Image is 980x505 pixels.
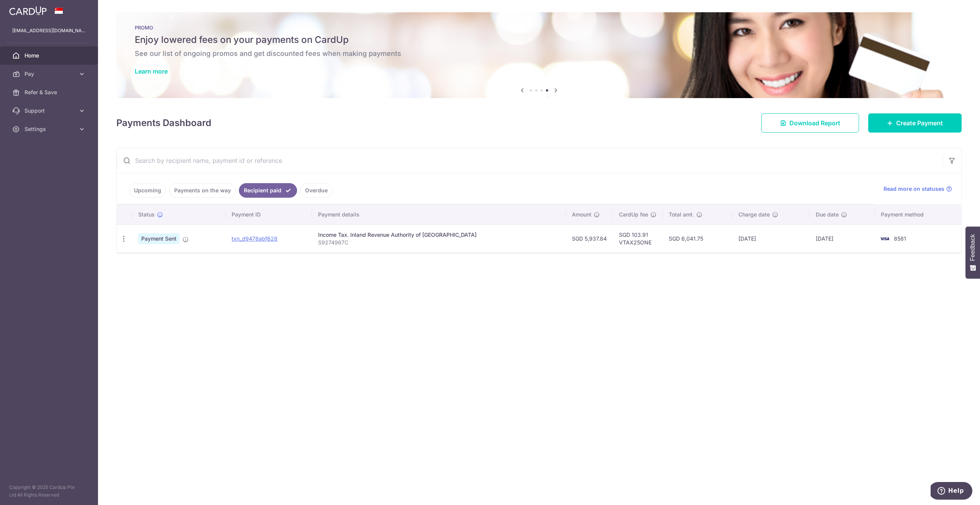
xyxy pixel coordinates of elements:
a: Download Report [761,113,859,133]
span: Read more on statuses [884,185,944,193]
p: [EMAIL_ADDRESS][DOMAIN_NAME] [12,27,86,34]
span: Refer & Save [24,89,75,96]
span: Status [138,211,155,218]
img: Latest Promos banner [116,12,962,98]
h4: Payments Dashboard [116,116,211,130]
span: Charge date [738,211,770,218]
a: Read more on statuses [884,185,952,193]
div: Income Tax. Inland Revenue Authority of [GEOGRAPHIC_DATA] [318,231,560,239]
input: Search by recipient name, payment id or reference [117,148,943,173]
a: Upcoming [129,183,166,198]
span: CardUp fee [619,211,648,218]
td: [DATE] [810,225,875,252]
span: Settings [24,125,75,133]
p: S9274967C [318,239,560,246]
span: Download Report [789,118,840,128]
a: Overdue [300,183,333,198]
td: SGD 5,937.84 [566,225,613,252]
span: Amount [572,211,591,218]
th: Payment details [312,205,566,225]
a: Payments on the way [169,183,236,198]
a: Learn more [135,67,168,75]
span: Feedback [969,234,976,261]
img: CardUp [9,6,47,15]
span: Payment Sent [138,233,180,244]
h6: See our list of ongoing promos and get discounted fees when making payments [135,49,943,58]
span: Due date [816,211,839,218]
td: SGD 6,041.75 [663,225,732,252]
img: Bank Card [877,234,892,243]
span: 8581 [894,235,906,242]
th: Payment ID [225,205,312,225]
span: Support [24,107,75,115]
span: Pay [24,70,75,78]
h5: Enjoy lowered fees on your payments on CardUp [135,34,943,46]
td: SGD 103.91 VTAX25ONE [613,225,663,252]
a: Recipient paid [239,183,297,198]
a: txn_d9478abf628 [232,235,278,242]
span: Home [24,52,75,59]
th: Payment method [875,205,961,225]
iframe: Opens a widget where you can find more information [931,482,972,501]
td: [DATE] [732,225,810,252]
p: PROMO [135,25,943,31]
button: Feedback - Show survey [965,226,980,279]
span: Create Payment [896,118,943,128]
span: Total amt. [669,211,694,218]
a: Create Payment [868,113,962,133]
